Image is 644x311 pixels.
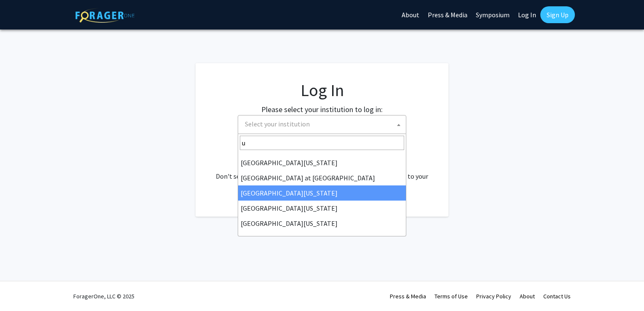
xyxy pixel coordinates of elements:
li: [GEOGRAPHIC_DATA][US_STATE] [238,201,406,216]
div: No account? . Don't see your institution? about bringing ForagerOne to your institution. [212,151,432,191]
div: ForagerOne, LLC © 2025 [73,282,134,311]
a: About [520,292,535,300]
li: [PERSON_NAME][GEOGRAPHIC_DATA] [238,231,406,246]
input: Search [240,136,404,150]
li: [GEOGRAPHIC_DATA][US_STATE] [238,155,406,170]
a: Terms of Use [435,292,468,300]
a: Contact Us [543,292,571,300]
a: Press & Media [390,292,426,300]
li: [GEOGRAPHIC_DATA] at [GEOGRAPHIC_DATA] [238,170,406,185]
li: [GEOGRAPHIC_DATA][US_STATE] [238,216,406,231]
h1: Log In [212,80,432,100]
img: ForagerOne Logo [75,8,134,23]
span: Select your institution [238,115,406,134]
li: [GEOGRAPHIC_DATA][US_STATE] [238,185,406,201]
span: Select your institution [245,120,310,128]
a: Privacy Policy [476,292,511,300]
span: Select your institution [241,115,406,133]
iframe: Chat [6,273,36,305]
a: Sign Up [540,6,575,23]
label: Please select your institution to log in: [261,104,383,115]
